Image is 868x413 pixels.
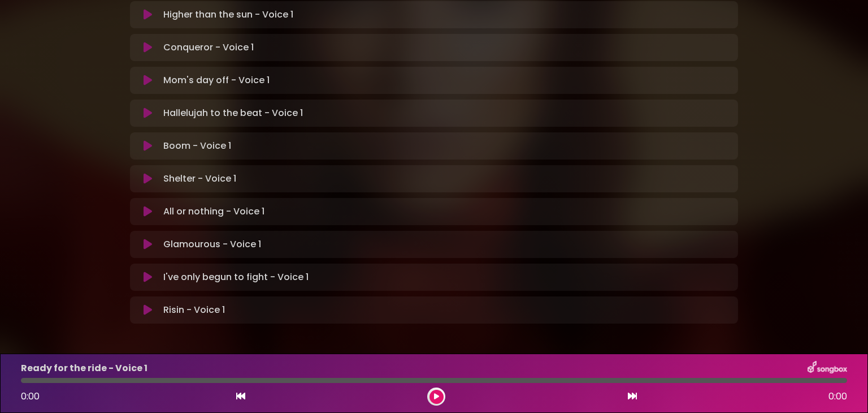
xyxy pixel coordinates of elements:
p: Hallelujah to the beat - Voice 1 [163,106,303,120]
p: Ready for the ride - Voice 1 [21,362,147,375]
img: songbox-logo-white.png [808,361,847,376]
p: Shelter - Voice 1 [163,172,236,186]
p: Risin - Voice 1 [163,303,225,317]
p: I've only begun to fight - Voice 1 [163,270,309,284]
p: Conqueror - Voice 1 [163,41,254,54]
p: Higher than the sun - Voice 1 [163,8,293,21]
p: All or nothing - Voice 1 [163,205,264,218]
p: Glamourous - Voice 1 [163,238,261,251]
p: Mom's day off - Voice 1 [163,74,270,87]
p: Boom - Voice 1 [163,139,231,153]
